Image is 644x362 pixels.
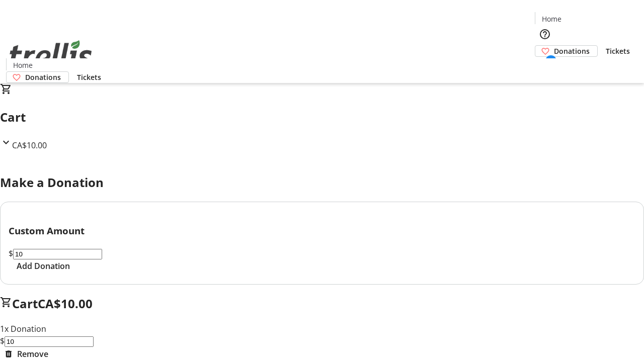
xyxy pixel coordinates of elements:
span: Tickets [77,72,101,82]
span: Remove [17,348,48,360]
a: Tickets [69,72,109,82]
span: Tickets [606,46,630,56]
input: Donation Amount [13,249,102,259]
span: CA$10.00 [38,295,93,312]
button: Add Donation [9,260,78,272]
img: Orient E2E Organization PFy9B383RV's Logo [6,29,96,79]
span: Donations [554,46,590,56]
a: Home [7,60,39,70]
a: Donations [6,71,69,83]
a: Donations [535,45,598,57]
button: Help [535,24,555,44]
input: Donation Amount [5,336,94,347]
span: Home [13,60,33,70]
button: Cart [535,57,555,77]
span: Donations [25,72,61,82]
span: CA$10.00 [12,140,47,151]
a: Home [535,14,568,24]
a: Tickets [598,46,638,56]
h3: Custom Amount [9,224,635,238]
span: $ [9,248,13,259]
span: Add Donation [17,260,70,272]
span: Home [542,14,561,24]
